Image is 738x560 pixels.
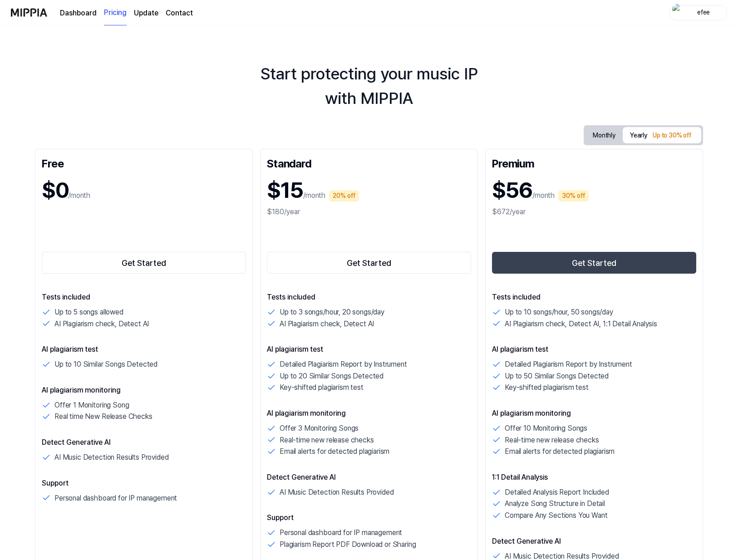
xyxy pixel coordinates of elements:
p: Tests included [42,292,246,303]
a: Pricing [104,0,127,25]
p: Up to 20 Similar Songs Detected [280,370,384,382]
h1: $15 [267,174,303,206]
p: Analyze Song Structure in Detail [505,498,605,510]
p: Offer 1 Monitoring Song [54,399,129,411]
p: /month [68,190,90,201]
p: Real-time new release checks [280,434,374,446]
div: 20% off [329,190,359,201]
p: Detailed Plagiarism Report by Instrument [505,359,632,370]
p: Compare Any Sections You Want [505,510,607,521]
button: Get Started [492,252,696,274]
a: Get Started [42,250,246,275]
p: AI Music Detection Results Provided [54,452,168,463]
p: AI plagiarism test [42,344,246,355]
h1: $56 [492,174,532,206]
p: Key-shifted plagiarism test [280,382,364,393]
p: AI Music Detection Results Provided [280,486,394,498]
p: Email alerts for detected plagiarism [505,446,615,457]
h1: $0 [42,174,68,206]
p: Key-shifted plagiarism test [505,382,589,393]
a: Get Started [267,250,471,275]
p: Email alerts for detected plagiarism [280,446,389,457]
p: /month [532,190,555,201]
p: Real time New Release Checks [54,411,153,422]
p: Plagiarism Report PDF Download or Sharing [280,539,416,550]
div: $672/year [492,206,696,217]
p: Support [267,512,471,523]
p: Real-time new release checks [505,434,599,446]
p: AI Plagiarism check, Detect AI [280,318,374,330]
p: Up to 50 Similar Songs Detected [505,370,609,382]
p: 1:1 Detail Analysis [492,472,696,483]
a: Contact [166,8,193,19]
p: AI Plagiarism check, Detect AI, 1:1 Detail Analysis [505,318,657,330]
button: profileefee [669,5,727,20]
p: Up to 5 songs allowed [54,306,123,318]
a: Update [134,8,158,19]
p: Offer 10 Monitoring Songs [505,422,587,434]
p: Up to 10 songs/hour, 50 songs/day [505,306,613,318]
div: 30% off [558,190,589,201]
div: Free [42,156,246,170]
p: AI Plagiarism check, Detect AI [54,318,149,330]
button: Get Started [267,252,471,274]
a: Dashboard [60,8,97,19]
p: AI plagiarism test [267,344,471,355]
p: AI plagiarism monitoring [492,408,696,419]
p: AI plagiarism monitoring [42,385,246,396]
p: /month [303,190,325,201]
p: Detailed Analysis Report Included [505,486,609,498]
p: Support [42,478,246,489]
button: Get Started [42,252,246,274]
p: Detect Generative AI [267,472,471,483]
button: Monthly [585,127,623,144]
div: Premium [492,156,696,170]
p: Offer 3 Monitoring Songs [280,422,359,434]
p: AI plagiarism test [492,344,696,355]
p: Tests included [492,292,696,303]
p: Tests included [267,292,471,303]
p: Up to 10 Similar Songs Detected [54,359,157,370]
div: efee [686,7,721,17]
div: $180/year [267,206,471,217]
p: Up to 3 songs/hour, 20 songs/day [280,306,384,318]
div: Standard [267,156,471,170]
p: Detect Generative AI [42,437,246,448]
p: Personal dashboard for IP management [54,492,177,504]
button: Yearly [623,127,701,143]
div: Up to 30% off [650,129,694,142]
p: Personal dashboard for IP management [280,527,402,539]
p: Detailed Plagiarism Report by Instrument [280,359,407,370]
p: Detect Generative AI [492,536,696,547]
p: AI plagiarism monitoring [267,408,471,419]
a: Get Started [492,250,696,275]
img: profile [672,4,683,22]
